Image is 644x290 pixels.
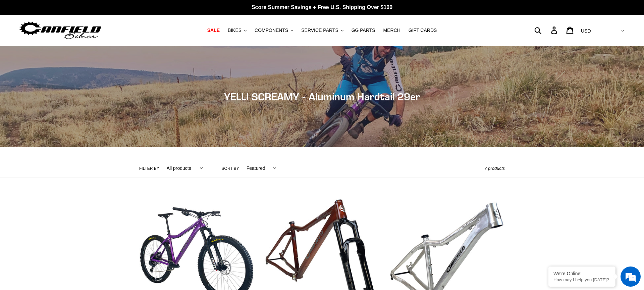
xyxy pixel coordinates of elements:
div: We're Online! [553,271,610,276]
input: Search [538,23,555,38]
span: COMPONENTS [255,28,288,33]
span: GG PARTS [352,28,375,33]
a: SALE [204,26,223,35]
p: How may I help you today? [553,277,610,282]
a: MERCH [380,26,404,35]
button: BIKES [224,26,250,35]
span: YELLI SCREAMY - Aluminum Hardtail 29er [224,91,420,103]
label: Filter by [139,165,159,172]
span: BIKES [228,28,241,33]
span: SERVICE PARTS [301,28,338,33]
button: COMPONENTS [251,26,297,35]
span: MERCH [383,28,400,33]
img: Canfield Bikes [18,20,102,41]
button: SERVICE PARTS [298,26,346,35]
label: Sort by [222,165,239,172]
span: SALE [207,28,220,33]
a: GIFT CARDS [405,26,440,35]
a: GG PARTS [348,26,379,35]
span: GIFT CARDS [409,28,437,33]
span: 7 products [484,166,505,171]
